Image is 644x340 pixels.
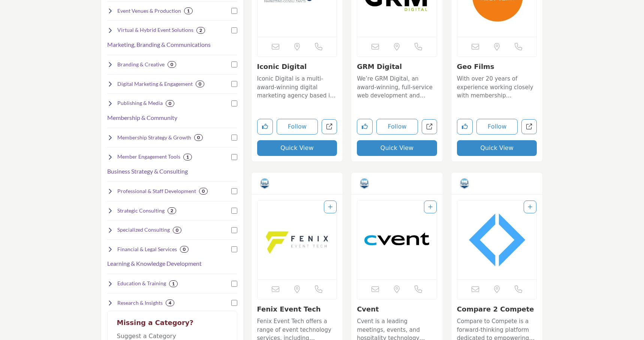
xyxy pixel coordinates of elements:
button: Quick View [457,140,537,156]
button: Learning & Knowledge Development [107,259,202,268]
b: 0 [169,101,171,106]
a: Open iconic-digital in new tab [322,119,337,135]
a: GRM Digital [357,63,402,70]
button: Like listing [257,119,273,135]
img: Vetted Partners Badge Icon [359,178,370,189]
input: Select Digital Marketing & Engagement checkbox [231,81,237,87]
a: Compare 2 Compete [457,305,534,313]
a: With over 20 years of experience working closely with membership organisations, associations, and... [457,73,537,100]
h4: Digital Marketing & Engagement : Campaigns, email marketing, and digital strategies. [117,80,193,88]
h3: Geo Films [457,63,537,71]
img: Vetted Partners Badge Icon [459,178,470,189]
button: Marketing, Branding & Communications [107,40,211,49]
h4: Education & Training : Courses, workshops, and skill development. [117,280,166,287]
h4: Member Engagement Tools : Technology and platforms to connect members. [117,153,180,160]
div: 2 Results For Virtual & Hybrid Event Solutions [196,27,205,34]
div: 0 Results For Financial & Legal Services [180,246,189,253]
p: We’re GRM Digital, an award-winning, full-service web development and digital marketing agency ba... [357,75,437,100]
input: Select Financial & Legal Services checkbox [231,246,237,252]
a: Fenix Event Tech [257,305,321,313]
h4: Professional & Staff Development : Training, coaching, and leadership programs. [117,187,196,195]
b: 1 [186,154,189,160]
div: 0 Results For Professional & Staff Development [199,188,208,195]
div: 0 Results For Publishing & Media [166,100,174,107]
input: Select Membership Strategy & Growth checkbox [231,135,237,141]
div: 2 Results For Strategic Consulting [168,207,176,214]
a: Open Listing in new tab [457,201,537,279]
b: 0 [176,228,178,233]
a: Add To List [428,204,433,210]
a: Open grm-digital in new tab [422,119,437,135]
a: Add To List [328,204,332,210]
input: Select Strategic Consulting checkbox [231,208,237,214]
button: Like listing [457,119,473,135]
div: 0 Results For Digital Marketing & Engagement [196,81,204,87]
b: 0 [202,189,205,194]
input: Select Event Venues & Production checkbox [231,8,237,14]
b: 4 [169,300,171,306]
input: Select Specialized Consulting checkbox [231,227,237,233]
b: 1 [172,281,175,286]
div: 1 Results For Event Venues & Production [184,7,193,14]
h2: Missing a Category? [117,319,228,332]
b: 2 [199,28,202,33]
a: Add To List [528,204,532,210]
span: Suggest a Category [117,333,176,340]
div: 1 Results For Education & Training [169,280,178,287]
h3: Fenix Event Tech [257,305,337,313]
input: Select Virtual & Hybrid Event Solutions checkbox [231,27,237,33]
button: Quick View [357,140,437,156]
input: Select Research & Insights checkbox [231,300,237,306]
button: Like listing [357,119,373,135]
h4: Branding & Creative : Visual identity, design, and multimedia. [117,61,165,68]
b: 2 [171,208,173,213]
b: 0 [199,81,201,87]
h4: Specialized Consulting : Product strategy, speaking, and niche services. [117,226,170,234]
h4: Membership Strategy & Growth : Consulting, recruitment, and non-dues revenue. [117,134,191,141]
h4: Research & Insights : Data, surveys, and market research. [117,299,163,307]
img: Compare 2 Compete [457,201,537,279]
h3: Membership & Community [107,113,177,122]
p: With over 20 years of experience working closely with membership organisations, associations, and... [457,75,537,100]
h4: Financial & Legal Services : Accounting, compliance, and governance solutions. [117,246,177,253]
h3: Cvent [357,305,437,313]
img: Vetted Partners Badge Icon [259,178,270,189]
a: Open Listing in new tab [357,201,437,279]
button: Follow [476,119,518,135]
input: Select Education & Training checkbox [231,281,237,287]
div: 4 Results For Research & Insights [166,300,174,306]
a: Iconic Digital is a multi-award-winning digital marketing agency based in [GEOGRAPHIC_DATA], reno... [257,73,337,100]
h4: Virtual & Hybrid Event Solutions : Digital tools and platforms for hybrid and virtual events. [117,26,193,34]
a: Open Listing in new tab [258,201,337,279]
button: Follow [376,119,418,135]
h3: GRM Digital [357,63,437,71]
div: 0 Results For Specialized Consulting [173,227,181,234]
b: 0 [171,62,173,67]
input: Select Branding & Creative checkbox [231,61,237,67]
img: Cvent [357,201,437,279]
button: Business Strategy & Consulting [107,167,188,176]
a: We’re GRM Digital, an award-winning, full-service web development and digital marketing agency ba... [357,73,437,100]
h4: Publishing & Media : Content creation, publishing, and advertising. [117,99,163,107]
a: Cvent [357,305,379,313]
a: Iconic Digital [257,63,307,70]
p: Iconic Digital is a multi-award-winning digital marketing agency based in [GEOGRAPHIC_DATA], reno... [257,75,337,100]
div: 1 Results For Member Engagement Tools [183,154,192,160]
div: 0 Results For Branding & Creative [168,61,176,68]
h3: Iconic Digital [257,63,337,71]
input: Select Professional & Staff Development checkbox [231,188,237,194]
b: 0 [197,135,200,140]
input: Select Publishing & Media checkbox [231,100,237,106]
h3: Compare 2 Compete [457,305,537,313]
b: 1 [187,8,190,13]
a: Open geo-films in new tab [521,119,537,135]
input: Select Member Engagement Tools checkbox [231,154,237,160]
button: Follow [277,119,318,135]
a: Geo Films [457,63,494,70]
b: 0 [183,247,186,252]
h4: Event Venues & Production : Physical spaces and production services for live events. [117,7,181,15]
img: Fenix Event Tech [258,201,337,279]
